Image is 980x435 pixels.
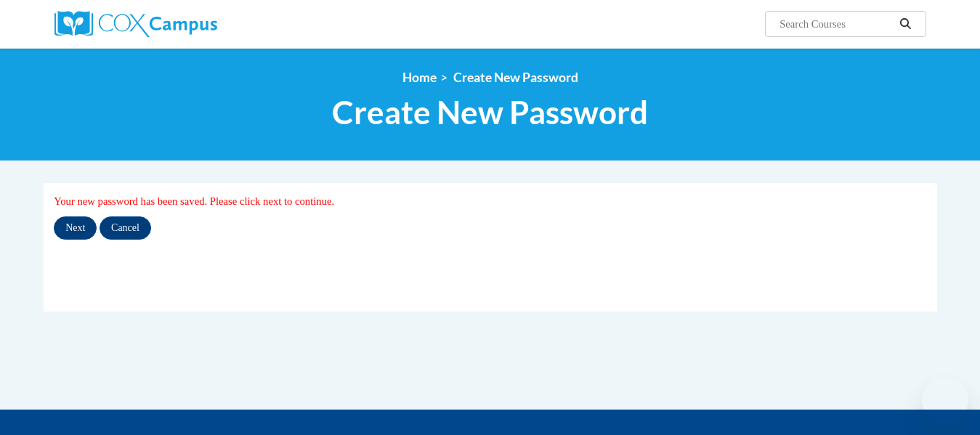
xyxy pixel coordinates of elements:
[453,70,578,85] span: Create New Password
[54,216,97,240] input: Next
[54,195,334,207] span: Your new password has been saved. Please click next to continue.
[778,15,894,33] input: Search Courses
[332,93,648,131] span: Create New Password
[100,216,151,240] input: Cancel
[894,15,916,33] button: Search
[54,11,331,37] a: Cox Campus
[922,377,968,423] iframe: Button to launch messaging window
[402,70,437,85] a: Home
[54,11,217,37] img: Cox Campus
